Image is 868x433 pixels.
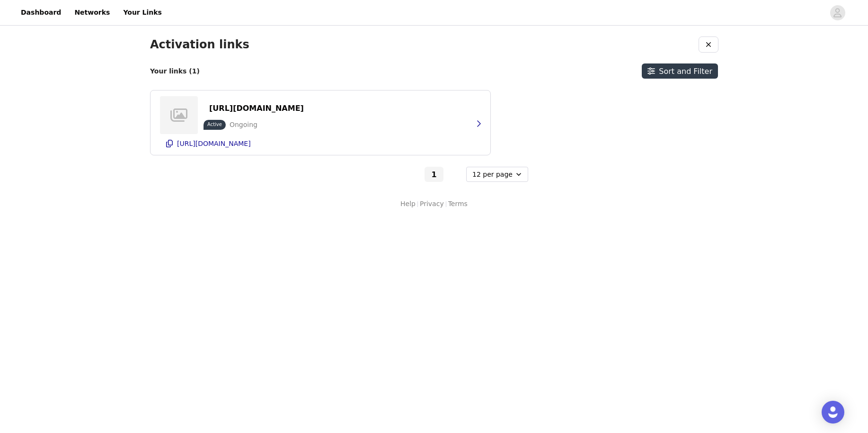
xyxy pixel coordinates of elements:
[448,199,468,209] a: Terms
[15,2,67,23] a: Dashboard
[400,199,416,209] a: Help
[177,140,251,147] p: [URL][DOMAIN_NAME]
[117,2,168,23] a: Your Links
[833,5,842,20] div: avatar
[404,167,423,182] button: Go to previous page
[207,121,222,128] p: Active
[69,2,115,23] a: Networks
[150,67,200,75] h2: Your links (1)
[822,401,844,424] div: Open Intercom Messenger
[160,136,481,151] button: [URL][DOMAIN_NAME]
[204,101,310,116] button: [URL][DOMAIN_NAME]
[230,120,257,130] p: Ongoing
[425,167,443,182] button: Go To Page 1
[209,104,304,113] p: [URL][DOMAIN_NAME]
[642,63,718,79] button: Sort and Filter
[445,167,464,182] button: Go to next page
[150,38,249,52] h1: Activation links
[420,199,444,209] a: Privacy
